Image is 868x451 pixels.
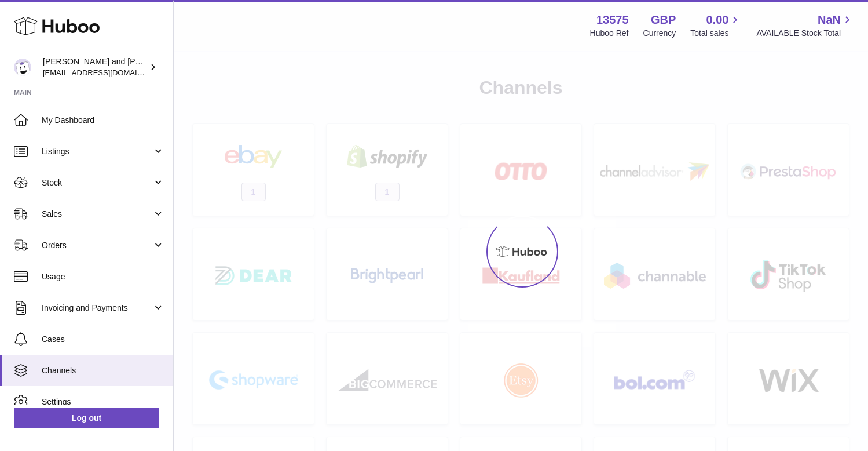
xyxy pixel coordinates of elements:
[42,365,164,376] span: Channels
[14,408,159,428] a: Log out
[42,334,164,345] span: Cases
[690,12,742,39] a: 0.00 Total sales
[42,177,152,188] span: Stock
[43,56,147,78] div: [PERSON_NAME] and [PERSON_NAME]
[756,12,854,39] a: NaN AVAILABLE Stock Total
[706,12,729,28] span: 0.00
[42,271,164,282] span: Usage
[43,68,170,77] span: [EMAIL_ADDRESS][DOMAIN_NAME]
[42,209,152,220] span: Sales
[590,28,629,39] div: Huboo Ref
[42,115,164,126] span: My Dashboard
[42,303,152,314] span: Invoicing and Payments
[42,240,152,251] span: Orders
[690,28,742,39] span: Total sales
[42,146,152,157] span: Listings
[42,397,164,408] span: Settings
[643,28,676,39] div: Currency
[756,28,854,39] span: AVAILABLE Stock Total
[651,12,676,28] strong: GBP
[14,59,31,76] img: internalAdmin-13575@internal.huboo.com
[596,12,629,28] strong: 13575
[818,12,841,28] span: NaN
